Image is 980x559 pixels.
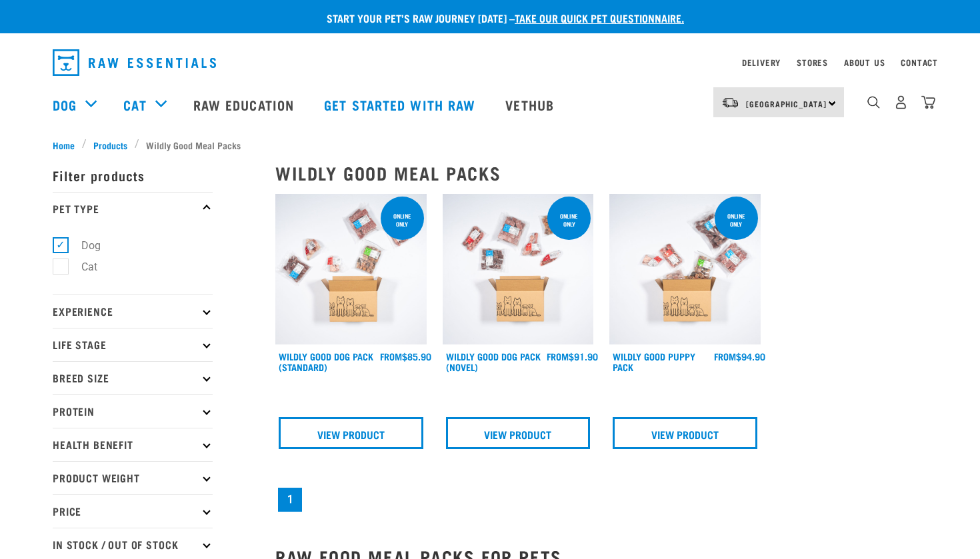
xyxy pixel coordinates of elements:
a: Products [87,138,135,152]
a: Dog [53,95,77,115]
nav: pagination [275,485,927,514]
p: Protein [53,394,213,428]
p: Breed Size [53,361,213,394]
div: $91.90 [547,351,598,362]
nav: breadcrumbs [53,138,927,152]
p: Product Weight [53,461,213,494]
p: Pet Type [53,192,213,225]
p: Price [53,494,213,528]
img: Dog 0 2sec [275,194,427,345]
a: Wildly Good Puppy Pack [613,354,695,369]
a: Vethub [492,78,571,131]
span: FROM [380,354,402,358]
label: Dog [60,237,106,254]
h2: Wildly Good Meal Packs [275,163,927,183]
a: Page 1 [278,488,302,512]
a: Wildly Good Dog Pack (Standard) [279,354,373,369]
a: Cat [123,95,146,115]
div: $85.90 [380,351,431,362]
a: Home [53,138,82,152]
div: Online Only [715,206,758,234]
div: Online Only [381,206,424,234]
a: About Us [844,60,885,65]
a: Get started with Raw [311,78,492,131]
span: FROM [714,354,736,358]
img: home-icon@2x.png [921,95,935,109]
span: Products [93,138,127,152]
a: Raw Education [180,78,311,131]
p: Health Benefit [53,428,213,461]
img: home-icon-1@2x.png [867,96,880,109]
p: Experience [53,294,213,328]
nav: dropdown navigation [42,44,938,81]
img: Raw Essentials Logo [53,49,216,76]
p: Filter products [53,159,213,192]
a: Wildly Good Dog Pack (Novel) [446,354,541,369]
span: FROM [547,354,569,358]
a: Contact [901,60,938,65]
img: user.png [894,95,908,109]
div: $94.90 [714,351,765,362]
img: Puppy 0 2sec [609,194,761,345]
a: Stores [797,60,828,65]
a: View Product [613,417,757,449]
a: Delivery [742,60,781,65]
a: take our quick pet questionnaire. [515,15,684,21]
p: Life Stage [53,328,213,361]
span: [GEOGRAPHIC_DATA] [746,101,827,106]
img: van-moving.png [721,97,739,109]
a: View Product [279,417,423,449]
label: Cat [60,259,103,275]
span: Home [53,138,75,152]
img: Dog Novel 0 2sec [443,194,594,345]
div: Online Only [547,206,591,234]
a: View Product [446,417,591,449]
